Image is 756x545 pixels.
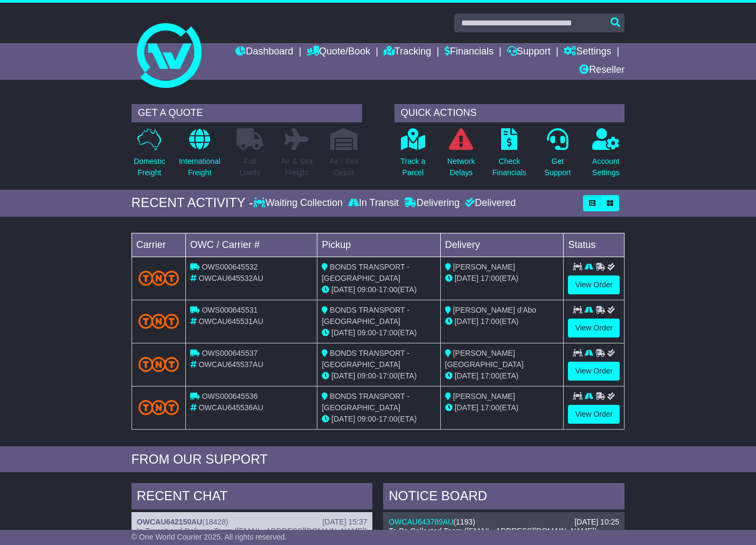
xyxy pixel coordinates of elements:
span: BONDS TRANSPORT - [GEOGRAPHIC_DATA] [322,263,410,282]
span: 09:00 [357,415,376,423]
a: Track aParcel [400,128,426,184]
span: BONDS TRANSPORT - [GEOGRAPHIC_DATA] [322,306,410,326]
span: OWCAU645531AU [199,317,263,326]
div: [DATE] 10:25 [574,518,619,527]
p: Check Financials [493,156,526,178]
div: (ETA) [445,273,559,284]
a: Quote/Book [307,43,370,61]
p: Full Loads [237,156,263,178]
td: Status [564,233,625,257]
div: - (ETA) [322,327,436,339]
div: QUICK ACTIONS [394,104,625,122]
span: [DATE] [331,371,355,380]
span: [DATE] [455,403,478,412]
span: [PERSON_NAME] [453,263,515,271]
div: ( ) [137,518,367,527]
span: 09:00 [357,328,376,337]
div: In Transit [345,197,401,209]
a: AccountSettings [592,128,620,184]
a: View Order [568,405,620,424]
div: FROM OUR SUPPORT [131,452,625,467]
span: [PERSON_NAME] [453,392,515,401]
span: OWCAU645536AU [199,403,263,412]
div: ( ) [389,518,619,527]
a: OWCAU642150AU [137,518,202,526]
span: [DATE] [455,371,478,380]
div: NOTICE BOARD [383,483,625,512]
span: 17:00 [481,371,500,380]
a: Support [507,43,551,61]
p: Account Settings [592,156,620,178]
a: Settings [564,43,611,61]
a: DomesticFreight [133,128,165,184]
a: Reseller [579,61,625,80]
span: In Transit and Delivery Team ([EMAIL_ADDRESS][DOMAIN_NAME]) [137,527,367,535]
span: OWCAU645537AU [199,360,263,369]
span: [DATE] [331,328,355,337]
td: Carrier [131,233,185,257]
span: OWS000645536 [202,392,258,401]
a: OWCAU643789AU [389,518,453,526]
span: OWS000645531 [202,306,258,314]
span: © One World Courier 2025. All rights reserved. [131,533,287,541]
a: NetworkDelays [447,128,475,184]
a: Dashboard [235,43,293,61]
span: [DATE] [455,317,478,326]
img: TNT_Domestic.png [138,357,179,371]
span: OWCAU645532AU [199,274,263,282]
div: - (ETA) [322,284,436,295]
p: Domestic Freight [134,156,165,178]
span: 09:00 [357,371,376,380]
p: Air / Sea Depot [329,156,358,178]
span: To Be Collected Team ([EMAIL_ADDRESS][DOMAIN_NAME]) [389,527,597,535]
span: 17:00 [481,317,500,326]
td: Pickup [317,233,441,257]
a: View Order [568,319,620,337]
div: Waiting Collection [253,197,345,209]
span: BONDS TRANSPORT - [GEOGRAPHIC_DATA] [322,392,410,412]
p: International Freight [179,156,220,178]
span: 09:00 [357,285,376,294]
div: RECENT ACTIVITY - [131,195,253,211]
a: View Order [568,362,620,381]
p: Get Support [544,156,571,178]
div: [DATE] 15:37 [322,518,367,527]
span: [PERSON_NAME][GEOGRAPHIC_DATA] [445,349,524,369]
span: 17:00 [481,403,500,412]
div: GET A QUOTE [131,104,362,122]
span: OWS000645537 [202,349,258,357]
p: Network Delays [447,156,475,178]
span: [DATE] [331,285,355,294]
span: 17:00 [379,415,398,423]
a: GetSupport [544,128,571,184]
a: InternationalFreight [178,128,221,184]
span: BONDS TRANSPORT - [GEOGRAPHIC_DATA] [322,349,410,369]
span: 18428 [205,518,226,526]
div: - (ETA) [322,370,436,382]
img: TNT_Domestic.png [138,400,179,415]
img: TNT_Domestic.png [138,314,179,328]
span: 17:00 [379,285,398,294]
div: (ETA) [445,370,559,382]
p: Air & Sea Freight [281,156,313,178]
a: Financials [445,43,494,61]
td: Delivery [440,233,564,257]
span: OWS000645532 [202,263,258,271]
span: [PERSON_NAME] d'Abo [453,306,536,314]
span: 17:00 [379,371,398,380]
a: View Order [568,275,620,294]
div: Delivering [401,197,462,209]
div: (ETA) [445,402,559,413]
span: 17:00 [481,274,500,282]
span: 1193 [456,518,473,526]
a: CheckFinancials [492,128,527,184]
div: - (ETA) [322,413,436,425]
div: Delivered [462,197,516,209]
div: (ETA) [445,316,559,327]
img: TNT_Domestic.png [138,271,179,285]
td: OWC / Carrier # [185,233,317,257]
span: 17:00 [379,328,398,337]
span: [DATE] [455,274,478,282]
a: Tracking [384,43,431,61]
div: RECENT CHAT [131,483,373,512]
